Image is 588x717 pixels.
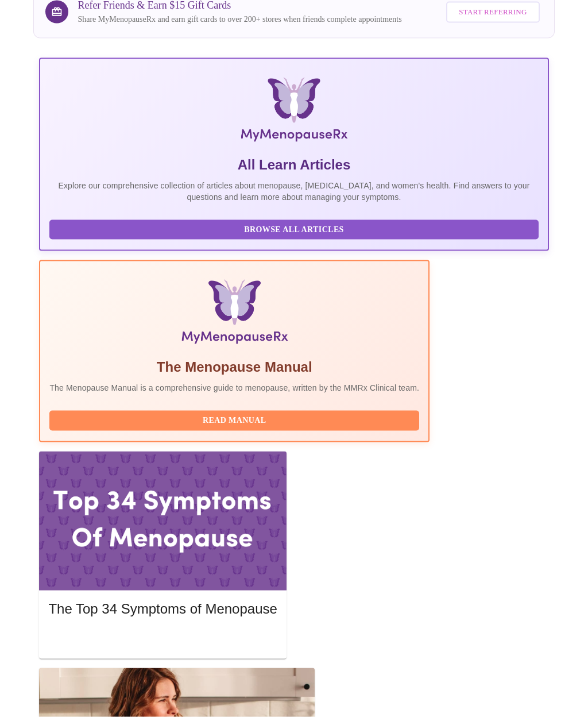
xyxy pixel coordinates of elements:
[78,14,401,25] p: Share MyMenopauseRx and earn gift cards to over 200+ stores when friends complete appointments
[48,633,280,642] a: Read More
[61,414,408,428] span: Read Manual
[49,223,541,233] a: Browse All Articles
[48,600,277,618] h5: The Top 34 Symptoms of Menopause
[49,220,538,240] button: Browse All Articles
[49,382,419,394] p: The Menopause Manual is a comprehensive guide to menopause, written by the MMRx Clinical team.
[126,78,462,147] img: MyMenopauseRx Logo
[109,280,361,349] img: Menopause Manual
[61,223,527,237] span: Browse All Articles
[446,2,539,23] button: Start Referring
[48,629,277,649] button: Read More
[49,415,422,425] a: Read Manual
[49,358,419,376] h5: The Menopause Manual
[49,180,538,203] p: Explore our comprehensive collection of articles about menopause, [MEDICAL_DATA], and women's hea...
[60,631,265,646] span: Read More
[459,6,527,19] span: Start Referring
[49,156,538,174] h5: All Learn Articles
[49,411,419,431] button: Read Manual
